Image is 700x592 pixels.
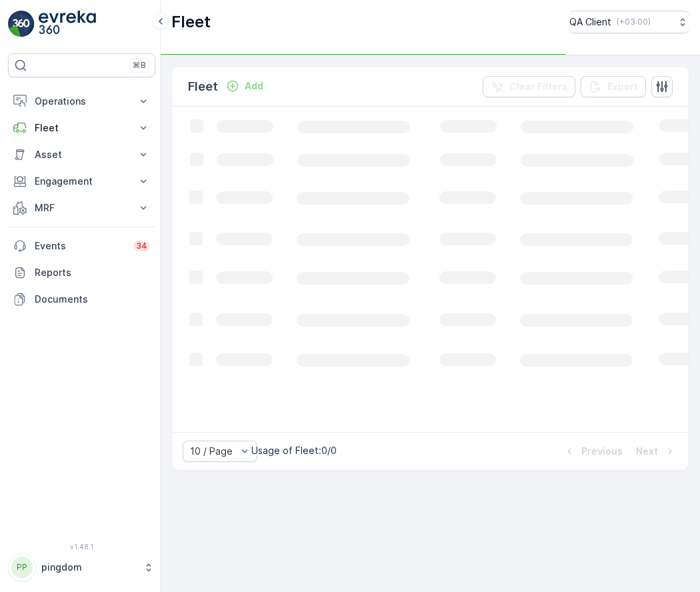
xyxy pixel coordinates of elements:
[8,141,155,168] button: Asset
[569,11,689,33] button: QA Client(+03:00)
[35,175,129,188] p: Engagement
[581,445,623,458] p: Previous
[35,201,129,215] p: MRF
[636,445,658,458] p: Next
[8,195,155,221] button: MRF
[35,293,150,306] p: Documents
[8,543,155,551] span: v 1.48.1
[136,241,147,251] p: 34
[35,239,125,253] p: Events
[8,168,155,195] button: Engagement
[35,121,129,135] p: Fleet
[569,15,611,29] p: QA Client
[617,17,651,27] p: ( +03:00 )
[561,443,624,459] button: Previous
[35,148,129,161] p: Asset
[171,11,211,33] p: Fleet
[8,115,155,141] button: Fleet
[607,80,638,93] p: Export
[35,266,150,279] p: Reports
[8,286,155,313] a: Documents
[635,443,678,459] button: Next
[251,444,337,457] p: Usage of Fleet : 0/0
[41,561,137,574] p: pingdom
[483,76,575,97] button: Clear Filters
[221,78,269,94] button: Add
[8,11,35,37] img: logo
[133,60,146,71] p: ⌘B
[35,95,129,108] p: Operations
[581,76,646,97] button: Export
[8,233,155,259] a: Events34
[245,79,263,93] p: Add
[8,259,155,286] a: Reports
[39,11,96,37] img: logo_light-DOdMpM7g.png
[8,88,155,115] button: Operations
[8,553,155,581] button: PPpingdom
[188,77,218,96] p: Fleet
[11,557,33,578] div: PP
[509,80,567,93] p: Clear Filters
